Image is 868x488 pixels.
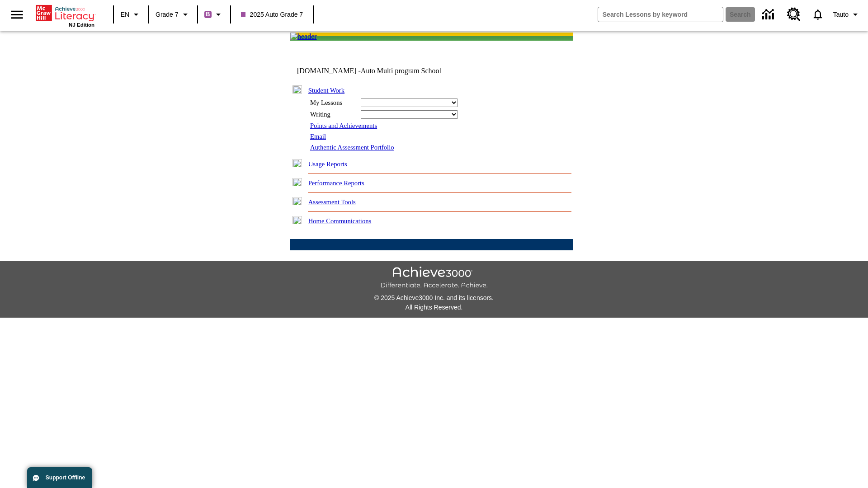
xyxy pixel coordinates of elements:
[308,179,364,187] a: Performance Reports
[297,67,463,75] td: [DOMAIN_NAME] -
[292,178,302,186] img: plus.gif
[310,122,377,129] a: Points and Achievements
[361,67,441,75] nobr: Auto Multi program School
[310,99,355,107] div: My Lessons
[310,144,394,151] a: Authentic Assessment Portfolio
[310,133,326,140] a: Email
[310,111,355,118] div: Writing
[292,197,302,205] img: plus.gif
[117,6,146,23] button: Language: EN, Select a language
[292,85,302,94] img: minus.gif
[152,6,194,23] button: Grade: Grade 7, Select a grade
[833,10,849,19] span: Tauto
[830,6,864,23] button: Profile/Settings
[290,33,317,41] img: header
[757,2,782,27] a: Data Center
[308,87,344,94] a: Student Work
[308,217,372,225] a: Home Communications
[598,7,723,22] input: search field
[27,467,92,488] button: Support Offline
[46,474,85,481] span: Support Offline
[292,216,302,224] img: plus.gif
[380,267,488,290] img: Achieve3000 Differentiate Accelerate Achieve
[308,198,356,206] a: Assessment Tools
[121,10,129,19] span: EN
[206,9,210,20] span: B
[292,159,302,167] img: plus.gif
[201,6,227,23] button: Boost Class color is purple. Change class color
[782,2,806,27] a: Resource Center, Will open in new tab
[156,10,179,19] span: Grade 7
[806,3,830,26] a: Notifications
[241,10,303,19] span: 2025 Auto Grade 7
[36,3,94,28] div: Home
[4,1,30,28] button: Open side menu
[308,160,347,168] a: Usage Reports
[69,22,94,28] span: NJ Edition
